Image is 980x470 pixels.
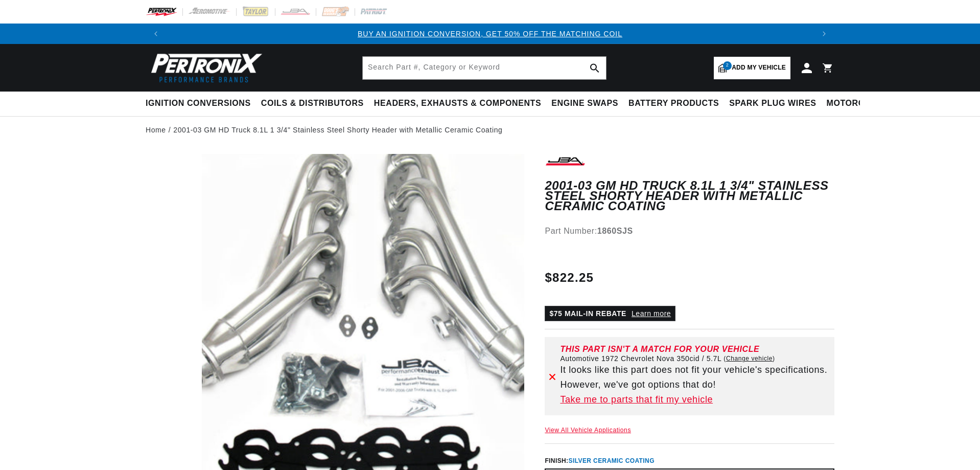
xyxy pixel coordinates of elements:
[724,92,821,116] summary: Spark Plug Wires
[256,92,369,116] summary: Coils & Distributors
[120,24,860,44] slideshow-component: Translation missing: en.sections.announcements.announcement_bar
[173,124,502,136] a: 2001-03 GM HD Truck 8.1L 1 3/4" Stainless Steel Shorty Header with Metallic Ceramic Coating
[146,50,263,85] img: Pertronix
[714,57,790,79] a: 2Add my vehicle
[560,363,830,392] p: It looks like this part does not fit your vehicle's specifications. However, we've got options th...
[545,427,631,434] a: View All Vehicle Applications
[374,98,541,109] span: Headers, Exhausts & Components
[560,354,721,363] span: Automotive 1972 Chevrolet Nova 350cid / 5.7L
[623,92,724,116] summary: Battery Products
[363,57,606,79] input: Search Part #, Category or Keyword
[724,354,775,363] a: Change vehicle
[545,306,675,321] p: $75 MAIL-IN REBATE
[723,61,732,70] span: 2
[261,98,364,109] span: Coils & Distributors
[546,92,623,116] summary: Engine Swaps
[146,124,166,136] a: Home
[545,456,834,465] label: Finish:
[166,28,814,39] div: 1 of 3
[545,181,834,212] h1: 2001-03 GM HD Truck 8.1L 1 3/4" Stainless Steel Shorty Header with Metallic Ceramic Coating
[597,227,633,235] strong: 1860SJS
[146,98,251,109] span: Ignition Conversions
[369,92,546,116] summary: Headers, Exhausts & Components
[166,28,814,39] div: Announcement
[560,392,830,407] a: Take me to parts that fit my vehicle
[545,268,594,287] span: $822.25
[729,98,816,109] span: Spark Plug Wires
[827,98,888,109] span: Motorcycle
[584,57,606,79] button: search button
[146,92,256,116] summary: Ignition Conversions
[732,63,786,73] span: Add my vehicle
[358,30,622,38] a: BUY AN IGNITION CONVERSION, GET 50% OFF THE MATCHING COIL
[551,98,618,109] span: Engine Swaps
[632,309,671,318] a: Learn more
[814,24,834,44] button: Translation missing: en.sections.announcements.next_announcement
[146,124,834,136] nav: breadcrumbs
[628,98,719,109] span: Battery Products
[822,92,893,116] summary: Motorcycle
[545,225,834,238] div: Part Number:
[146,24,166,44] button: Translation missing: en.sections.announcements.previous_announcement
[569,457,655,464] span: Silver Ceramic Coating
[560,345,830,353] div: This part isn't a match for your vehicle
